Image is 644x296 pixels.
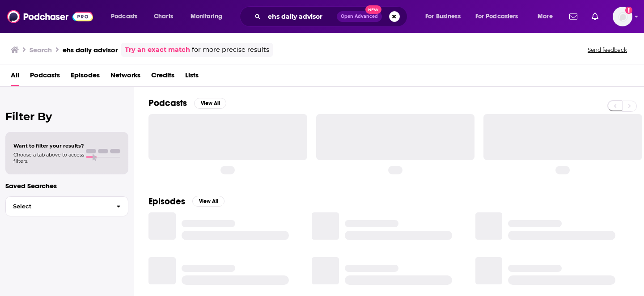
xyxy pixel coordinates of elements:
span: More [538,10,553,23]
span: New [365,5,381,14]
h2: Filter By [5,110,128,123]
a: Podcasts [30,68,60,86]
h3: Search [30,46,52,54]
button: Open AdvancedNew [337,11,382,22]
img: User Profile [613,7,632,26]
button: open menu [184,9,234,24]
a: EpisodesView All [148,196,225,207]
a: PodcastsView All [148,97,226,109]
button: open menu [531,9,564,24]
span: Choose a tab above to access filters. [13,152,84,164]
span: Monitoring [191,10,222,23]
a: Episodes [71,68,100,86]
span: Podcasts [111,10,137,23]
a: Show notifications dropdown [588,9,602,24]
button: View All [192,196,225,207]
button: open menu [105,9,149,24]
button: Send feedback [585,46,630,54]
span: For Podcasters [475,10,518,23]
h3: ehs daily advisor [63,46,118,54]
a: All [11,68,19,86]
a: Show notifications dropdown [566,9,581,24]
a: Networks [110,68,140,86]
span: for more precise results [192,45,269,55]
p: Saved Searches [5,182,128,190]
span: Want to filter your results? [13,143,84,149]
div: Search podcasts, credits, & more... [248,6,416,27]
svg: Add a profile image [625,7,632,14]
button: Select [5,196,128,216]
h2: Episodes [148,196,185,207]
a: Lists [185,68,199,86]
span: Open Advanced [341,14,378,19]
a: Charts [148,9,178,24]
button: open menu [470,9,531,24]
span: Select [6,203,109,209]
input: Search podcasts, credits, & more... [264,9,337,24]
span: For Business [425,10,461,23]
a: Try an exact match [125,45,190,55]
span: Logged in as Marketing09 [613,7,632,26]
button: Show profile menu [613,7,632,26]
h2: Podcasts [148,97,187,109]
a: Credits [151,68,174,86]
button: View All [194,98,226,109]
img: Podchaser - Follow, Share and Rate Podcasts [7,8,93,25]
span: Charts [154,10,173,23]
button: open menu [419,9,472,24]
